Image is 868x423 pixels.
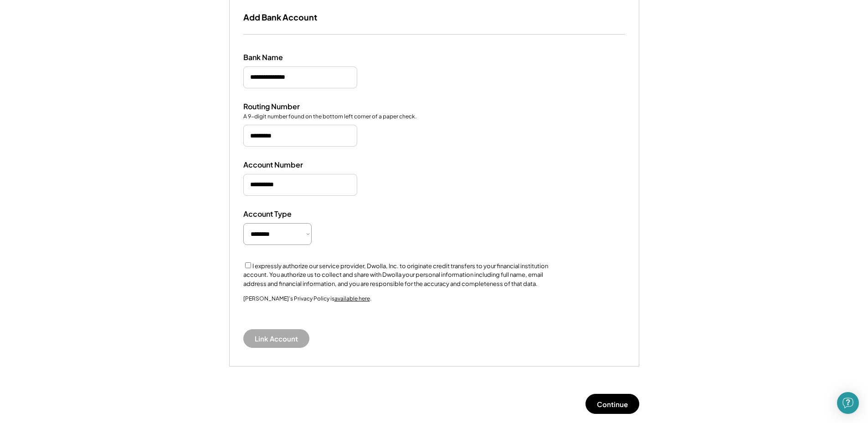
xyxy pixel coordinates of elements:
div: Account Number [243,160,334,170]
label: I expressly authorize our service provider, Dwolla, Inc. to originate credit transfers to your fi... [243,262,548,287]
div: Bank Name [243,53,334,62]
button: Continue [586,394,639,414]
a: available here [334,295,370,302]
div: [PERSON_NAME]’s Privacy Policy is . [243,295,371,316]
div: Routing Number [243,102,334,112]
div: Open Intercom Messenger [837,392,859,414]
div: Account Type [243,209,334,219]
button: Link Account [243,329,309,348]
h3: Add Bank Account [243,12,317,22]
div: A 9-digit number found on the bottom left corner of a paper check. [243,113,416,121]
